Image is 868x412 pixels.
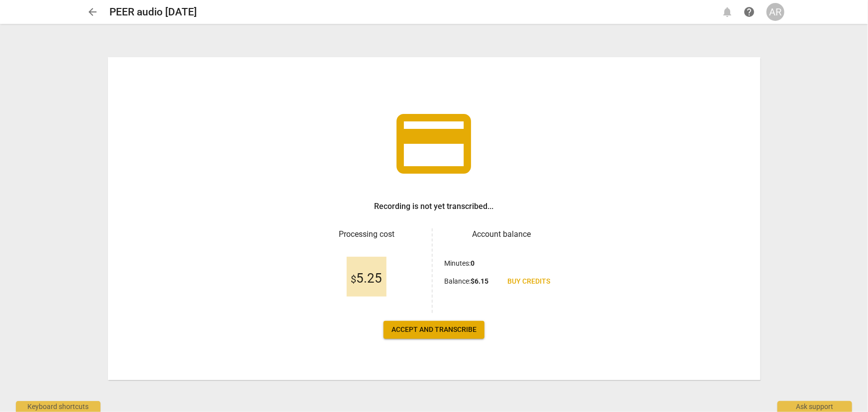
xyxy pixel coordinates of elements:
b: 0 [471,259,475,267]
a: Help [741,3,759,21]
span: credit_card [389,99,479,189]
button: AR [767,3,784,21]
div: Ask support [777,401,852,412]
button: Accept and transcribe [384,321,484,339]
div: Keyboard shortcuts [16,401,100,412]
span: arrow_back [87,6,99,18]
span: $ [351,273,357,285]
p: Minutes : [445,258,475,269]
span: 5.25 [351,271,383,286]
h2: PEER audio [DATE] [110,6,197,18]
h3: Processing cost [310,228,424,240]
span: Buy credits [508,277,551,287]
span: help [744,6,756,18]
a: Buy credits [500,273,559,291]
b: $ 6.15 [471,277,489,285]
p: Balance : [445,276,489,287]
span: Accept and transcribe [391,325,477,335]
h3: Recording is not yet transcribed... [375,201,494,212]
h3: Account balance [445,228,559,240]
